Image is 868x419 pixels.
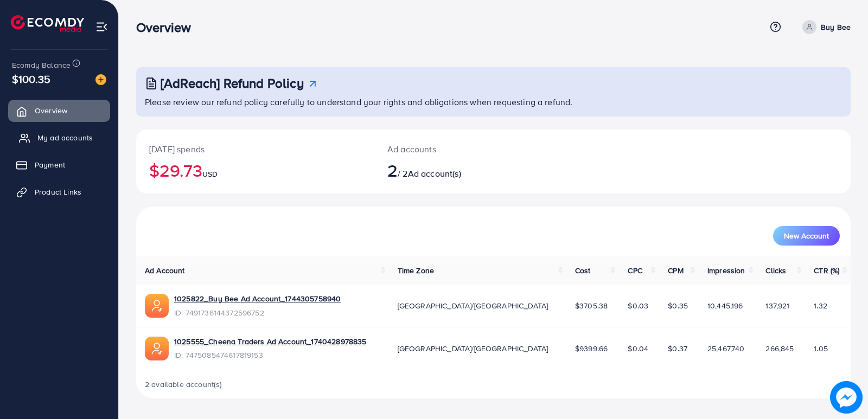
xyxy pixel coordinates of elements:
[707,265,745,276] span: Impression
[387,160,540,181] h2: / 2
[161,75,304,91] h3: [AdReach] Refund Policy
[387,143,540,156] p: Ad accounts
[95,74,106,85] img: image
[136,20,200,35] h3: Overview
[398,300,548,311] span: [GEOGRAPHIC_DATA]/[GEOGRAPHIC_DATA]
[8,100,110,121] a: Overview
[628,300,648,311] span: $0.03
[174,336,367,347] a: 1025555_Cheena Traders Ad Account_1740428978835
[668,300,688,311] span: $0.35
[707,300,743,311] span: 10,445,196
[145,294,169,318] img: ic-ads-acc.e4c84228.svg
[814,343,828,354] span: 1.05
[35,105,67,116] span: Overview
[628,265,642,276] span: CPC
[398,265,434,276] span: Time Zone
[668,343,687,354] span: $0.37
[821,21,851,34] p: Buy Bee
[145,379,222,390] span: 2 available account(s)
[575,265,591,276] span: Cost
[398,343,548,354] span: [GEOGRAPHIC_DATA]/[GEOGRAPHIC_DATA]
[814,265,839,276] span: CTR (%)
[765,300,789,311] span: 137,921
[149,143,361,156] p: [DATE] spends
[830,381,863,414] img: image
[628,343,648,354] span: $0.04
[145,95,844,108] p: Please review our refund policy carefully to understand your rights and obligations when requesti...
[202,169,218,179] span: USD
[8,154,110,176] a: Payment
[8,127,110,149] a: My ad accounts
[814,300,827,311] span: 1.32
[95,21,108,33] img: menu
[12,60,71,70] span: Ecomdy Balance
[174,350,367,360] span: ID: 7475085474617819153
[174,307,341,318] span: ID: 7491736144372596752
[765,265,786,276] span: Clicks
[765,343,794,354] span: 266,845
[145,337,169,360] img: ic-ads-acc.e4c84228.svg
[668,265,683,276] span: CPM
[174,293,341,304] a: 1025822_Buy Bee Ad Account_1744305758940
[11,15,84,32] img: logo
[575,300,608,311] span: $3705.38
[35,186,81,197] span: Product Links
[35,159,65,170] span: Payment
[798,20,851,34] a: Buy Bee
[408,167,461,179] span: Ad account(s)
[707,343,745,354] span: 25,467,740
[784,232,829,240] span: New Account
[8,181,110,203] a: Product Links
[575,343,608,354] span: $9399.66
[387,158,398,183] span: 2
[149,160,361,181] h2: $29.73
[773,226,840,246] button: New Account
[12,71,50,87] span: $100.35
[37,132,93,143] span: My ad accounts
[145,265,185,276] span: Ad Account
